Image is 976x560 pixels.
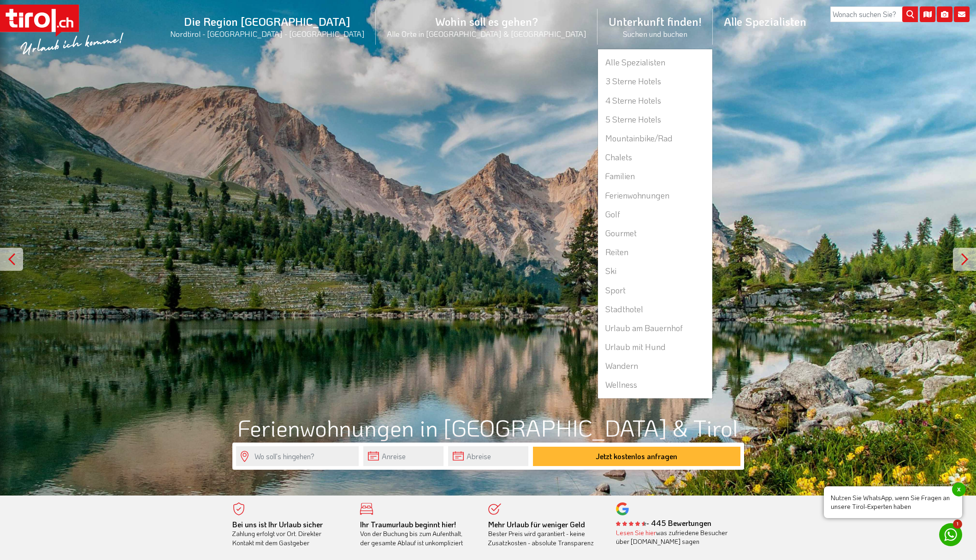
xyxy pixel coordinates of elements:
a: Wellness [598,375,712,394]
a: 4 Sterne Hotels [598,91,712,110]
a: Gourmet [598,224,712,243]
input: Abreise [448,446,528,466]
i: Fotogalerie [937,6,952,22]
small: Suchen und buchen [609,29,702,39]
a: Alle Spezialisten [598,53,712,72]
a: 3 Sterne Hotels [598,72,712,91]
input: Wo soll's hingehen? [236,446,359,466]
small: Alle Orte in [GEOGRAPHIC_DATA] & [GEOGRAPHIC_DATA] [387,29,586,39]
a: Wandern [598,356,712,375]
span: x [952,483,966,496]
a: Ski [598,262,712,280]
button: Jetzt kostenlos anfragen [533,447,740,466]
a: Urlaub mit Hund [598,338,712,356]
b: Mehr Urlaub für weniger Geld [488,519,585,529]
div: Bester Preis wird garantiert - keine Zusatzkosten - absolute Transparenz [488,520,603,548]
a: Sport [598,281,712,300]
a: 1 Nutzen Sie WhatsApp, wenn Sie Fragen an unsere Tirol-Experten habenx [939,523,962,546]
a: Golf [598,205,712,224]
i: Kontakt [954,6,970,22]
a: Stadthotel [598,300,712,319]
a: Die Region [GEOGRAPHIC_DATA]Nordtirol - [GEOGRAPHIC_DATA] - [GEOGRAPHIC_DATA] [159,4,376,49]
a: Urlaub am Bauernhof [598,319,712,338]
a: Reiten [598,243,712,262]
a: Ferienwohnungen [598,186,712,205]
a: Lesen Sie hier [616,528,656,537]
a: 5 Sterne Hotels [598,110,712,129]
div: was zufriedene Besucher über [DOMAIN_NAME] sagen [616,528,730,546]
b: - 445 Bewertungen [616,518,711,528]
a: Mountainbike/Rad [598,129,712,148]
b: Bei uns ist Ihr Urlaub sicher [232,519,323,529]
span: Nutzen Sie WhatsApp, wenn Sie Fragen an unsere Tirol-Experten haben [824,486,962,518]
div: Von der Buchung bis zum Aufenthalt, der gesamte Ablauf ist unkompliziert [360,520,474,548]
a: Alle Spezialisten [713,4,817,39]
span: 1 [953,519,962,529]
a: Chalets [598,148,712,167]
a: Familien [598,167,712,186]
div: Zahlung erfolgt vor Ort. Direkter Kontakt mit dem Gastgeber [232,520,347,548]
input: Wonach suchen Sie? [830,6,918,22]
a: Unterkunft finden!Suchen und buchen [597,4,713,49]
img: google [616,502,629,515]
h1: Ferienwohnungen in [GEOGRAPHIC_DATA] & Tirol [232,415,744,440]
i: Karte öffnen [920,6,935,22]
input: Anreise [363,446,444,466]
small: Nordtirol - [GEOGRAPHIC_DATA] - [GEOGRAPHIC_DATA] [170,29,365,39]
a: Wohin soll es gehen?Alle Orte in [GEOGRAPHIC_DATA] & [GEOGRAPHIC_DATA] [376,4,597,49]
b: Ihr Traumurlaub beginnt hier! [360,519,456,529]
